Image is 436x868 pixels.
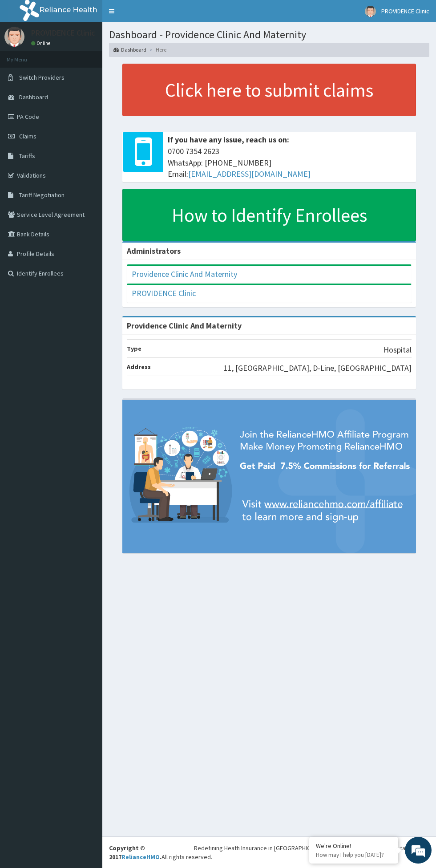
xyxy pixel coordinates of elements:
b: Administrators [127,246,181,256]
a: Dashboard [113,46,146,53]
span: 0700 7354 2623 WhatsApp: [PHONE_NUMBER] Email: [168,146,412,180]
footer: All rights reserved. [102,836,436,868]
span: Tariff Negotiation [19,191,65,199]
a: PROVIDENCE Clinic [132,288,196,298]
li: Here [147,46,166,53]
p: PROVIDENCE Clinic [31,29,95,37]
a: [EMAIL_ADDRESS][DOMAIN_NAME] [188,169,311,179]
span: Claims [19,132,36,140]
a: Click here to submit claims [122,64,416,116]
img: provider-team-banner.png [122,400,416,553]
a: How to Identify Enrollees [122,189,416,241]
h1: Dashboard - Providence Clinic And Maternity [109,29,429,41]
strong: Providence Clinic And Maternity [127,320,242,331]
a: Online [31,40,52,46]
span: Dashboard [19,93,48,101]
span: PROVIDENCE Clinic [381,7,429,15]
p: Hospital [384,344,412,356]
b: If you have any issue, reach us on: [168,134,289,145]
span: Switch Providers [19,73,65,81]
p: How may I help you today? [316,851,392,859]
img: User Image [4,27,24,47]
strong: Copyright © 2017 . [109,844,161,861]
div: Redefining Heath Insurance in [GEOGRAPHIC_DATA] using Telemedicine and Data Science! [194,844,429,852]
b: Type [127,345,141,353]
b: Address [127,363,151,371]
a: Providence Clinic And Maternity [132,269,237,279]
span: Tariffs [19,152,35,160]
img: User Image [365,6,376,17]
a: RelianceHMO [121,853,160,861]
div: We're Online! [316,842,392,850]
p: 11, [GEOGRAPHIC_DATA], D-Line, [GEOGRAPHIC_DATA] [224,362,412,374]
